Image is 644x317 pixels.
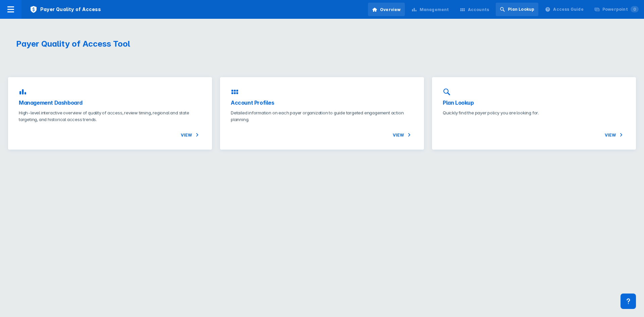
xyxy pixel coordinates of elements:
[443,99,625,107] h3: Plan Lookup
[16,39,314,49] h1: Payer Quality of Access Tool
[443,109,625,116] p: Quickly find the payer policy you are looking for.
[19,99,201,107] h3: Management Dashboard
[231,109,413,123] p: Detailed information on each payer organization to guide targeted engagement action planning.
[508,6,534,12] div: Plan Lookup
[456,3,493,16] a: Accounts
[605,131,625,139] span: View
[631,6,639,12] span: 0
[420,7,449,13] div: Management
[408,3,453,16] a: Management
[181,131,201,139] span: View
[380,7,401,13] div: Overview
[621,294,636,309] div: Contact Support
[19,109,201,123] p: High-level interactive overview of quality of access, review timing, regional and state targeting...
[602,6,639,12] div: Powerpoint
[553,6,583,12] div: Access Guide
[468,7,489,13] div: Accounts
[8,77,212,150] a: Management DashboardHigh-level interactive overview of quality of access, review timing, regional...
[220,77,424,150] a: Account ProfilesDetailed information on each payer organization to guide targeted engagement acti...
[368,3,405,16] a: Overview
[231,99,413,107] h3: Account Profiles
[393,131,413,139] span: View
